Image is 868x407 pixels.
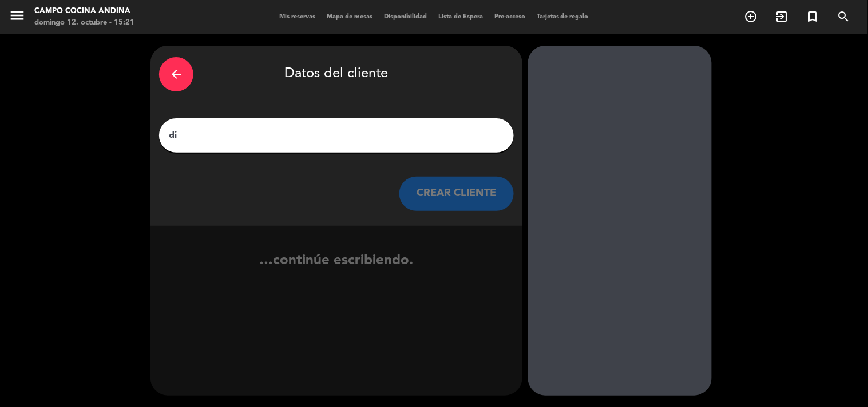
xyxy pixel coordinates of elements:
[489,14,531,20] span: Pre-acceso
[168,127,505,143] input: Escriba nombre, correo electrónico o número de teléfono...
[399,177,514,211] button: CREAR CLIENTE
[378,14,433,20] span: Disponibilidad
[169,67,183,81] i: arrow_back
[34,6,134,17] div: Campo Cocina Andina
[9,7,26,24] i: menu
[150,250,522,293] div: …continúe escribiendo.
[34,17,134,29] div: domingo 12. octubre - 15:21
[433,14,489,20] span: Lista de Espera
[744,10,758,23] i: add_circle_outline
[159,54,514,94] div: Datos del cliente
[775,10,789,23] i: exit_to_app
[321,14,378,20] span: Mapa de mesas
[531,14,594,20] span: Tarjetas de regalo
[274,14,321,20] span: Mis reservas
[806,10,820,23] i: turned_in_not
[837,10,851,23] i: search
[9,7,26,28] button: menu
